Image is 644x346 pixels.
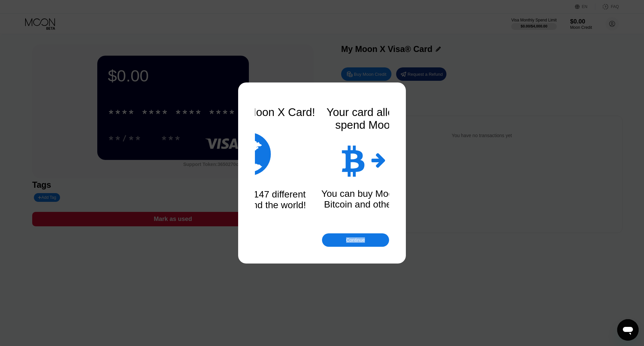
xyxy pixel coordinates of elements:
div:  [371,152,386,168]
div: Continue [346,237,365,243]
iframe: Кнопка запуска окна обмена сообщениями [617,319,639,341]
div:  [228,129,271,179]
div: You can buy Moon Credit with Bitcoin and other currencies. [316,188,450,210]
div:  [341,143,365,177]
div: Your card allows you to spend Moon Credit. [316,106,450,131]
div: Continue [322,233,389,247]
